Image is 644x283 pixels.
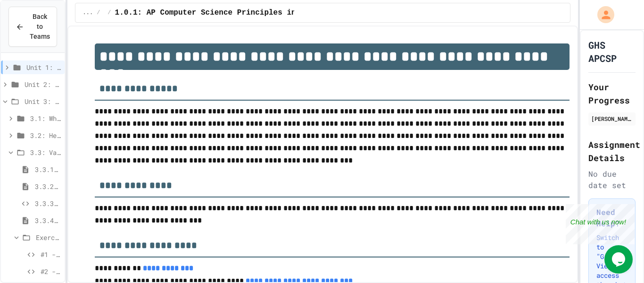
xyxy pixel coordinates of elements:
iframe: chat widget [604,245,635,274]
iframe: chat widget [566,204,635,244]
h2: Assignment Details [588,138,636,164]
span: Unit 1: Intro to Computer Science [26,62,61,72]
span: #1 - Fix the Code (Easy) [41,249,61,259]
span: Unit 3: Programming with Python [25,96,61,106]
span: Exercises - Variables and Data Types [36,232,61,242]
span: Unit 2: Solving Problems in Computer Science [25,79,61,89]
span: 1.0.1: AP Computer Science Principles in Python Course Syllabus [115,7,400,18]
span: 3.1: What is Code? [30,113,61,123]
span: / [97,9,100,17]
span: 3.3.4: AP Practice - Variables [35,215,61,225]
span: 3.2: Hello, World! [30,130,61,140]
span: ... [83,9,93,17]
span: 3.3: Variables and Data Types [30,147,61,157]
h1: GHS APCSP [588,38,636,65]
span: #2 - Complete the Code (Easy) [41,266,61,276]
span: / [107,9,111,17]
span: 3.3.3: What's the Type? [35,198,61,208]
div: [PERSON_NAME] [591,114,633,123]
div: No due date set [588,168,636,191]
h2: Your Progress [588,80,636,107]
button: Back to Teams [8,7,57,47]
div: My Account [587,4,617,26]
span: 3.3.1: Variables and Data Types [35,164,61,174]
span: 3.3.2: Review - Variables and Data Types [35,181,61,191]
span: Back to Teams [30,12,50,42]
